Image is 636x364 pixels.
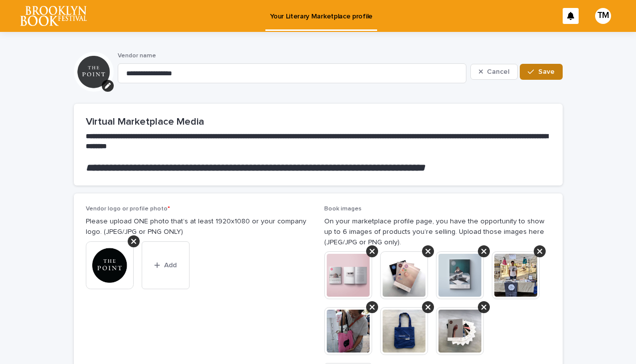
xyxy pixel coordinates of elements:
[595,8,611,24] div: TM
[470,64,518,80] button: Cancel
[20,6,87,26] img: l65f3yHPToSKODuEVUav
[118,53,156,59] span: Vendor name
[86,116,551,128] h2: Virtual Marketplace Media
[487,68,509,75] span: Cancel
[86,206,170,212] span: Vendor logo or profile photo
[324,206,362,212] span: Book images
[86,216,312,237] p: Please upload ONE photo that’s at least 1920x1080 or your company logo. (JPEG/JPG or PNG ONLY)
[142,241,190,289] button: Add
[324,216,551,247] p: On your marketplace profile page, you have the opportunity to show up to 6 images of products you...
[538,68,555,75] span: Save
[520,64,562,80] button: Save
[164,262,177,269] span: Add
